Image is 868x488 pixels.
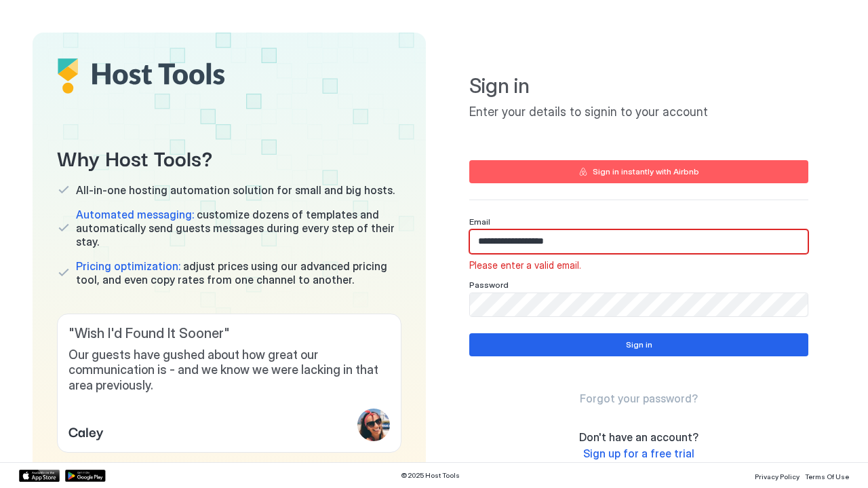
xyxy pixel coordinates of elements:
span: Don't have an account? [579,430,698,444]
span: " Wish I'd Found It Sooner " [68,325,390,342]
span: All-in-one hosting automation solution for small and big hosts. [76,183,395,197]
span: Sign up for a free trial [583,447,694,460]
a: App Store [19,470,60,482]
a: Sign up for a free trial [583,447,694,461]
span: Enter your details to signin to your account [469,105,808,120]
input: Input Field [470,293,808,316]
span: Forgot your password? [580,392,698,405]
a: Forgot your password? [580,392,698,406]
a: Google Play Store [65,470,106,482]
span: Privacy Policy [755,472,800,481]
button: Sign in instantly with Airbnb [469,160,808,183]
span: Password [469,280,509,290]
span: Please enter a valid email. [469,259,581,271]
span: Sign in [469,73,808,99]
span: Why Host Tools? [57,142,401,172]
span: customize dozens of templates and automatically send guests messages during every step of their s... [76,208,401,248]
span: adjust prices using our advanced pricing tool, and even copy rates from one channel to another. [76,259,401,286]
span: Pricing optimization: [76,259,180,273]
iframe: Intercom live chat [14,442,46,474]
span: Automated messaging: [76,208,194,221]
a: Privacy Policy [755,468,800,483]
span: Email [469,217,490,227]
button: Sign in [469,333,808,356]
span: © 2025 Host Tools [401,471,460,480]
span: Our guests have gushed about how great our communication is - and we know we were lacking in that... [68,348,390,394]
a: Terms Of Use [805,468,849,483]
div: Sign in [626,339,652,351]
input: Input Field [470,230,808,253]
div: Sign in instantly with Airbnb [593,166,699,178]
span: Caley [68,421,104,441]
span: Terms Of Use [805,472,849,481]
div: profile [357,409,390,441]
